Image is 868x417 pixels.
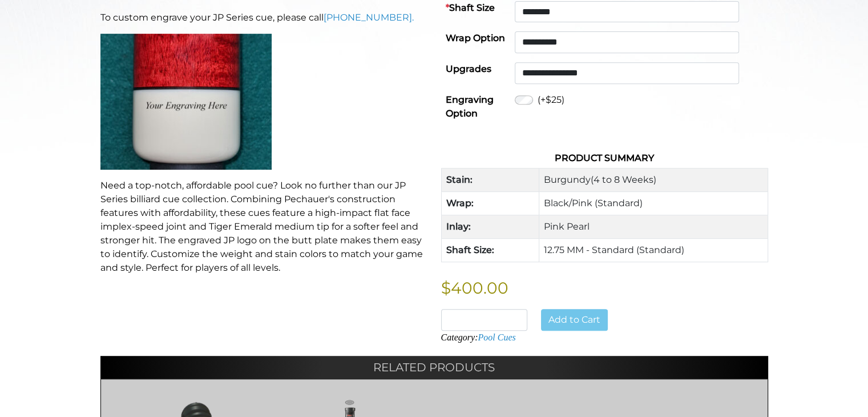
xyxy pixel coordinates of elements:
[539,215,768,238] td: Pink Pearl
[539,191,768,215] td: Black/Pink (Standard)
[539,168,768,191] td: Burgundy
[100,34,272,170] img: An image of a cue butt with the words "YOUR ENGRAVING HERE".
[446,2,495,13] strong: Shaft Size
[446,63,491,74] strong: Upgrades
[446,174,473,185] strong: Stain:
[446,198,474,209] strong: Wrap:
[555,153,654,163] strong: Product Summary
[100,356,768,379] h2: Related products
[539,238,768,262] td: 12.75 MM - Standard (Standard)
[591,174,656,185] span: (4 to 8 Weeks)
[324,12,414,23] a: [PHONE_NUMBER].
[446,94,494,119] strong: Engraving Option
[446,221,471,232] strong: Inlay:
[441,332,516,342] span: Category:
[446,244,494,255] strong: Shaft Size:
[538,93,564,107] label: (+$25)
[441,278,508,298] bdi: $400.00
[446,33,505,43] strong: Wrap Option
[100,11,427,25] p: To custom engrave your JP Series cue, please call
[478,332,515,342] a: Pool Cues
[100,179,427,275] p: Need a top-notch, affordable pool cue? Look no further than our JP Series billiard cue collection...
